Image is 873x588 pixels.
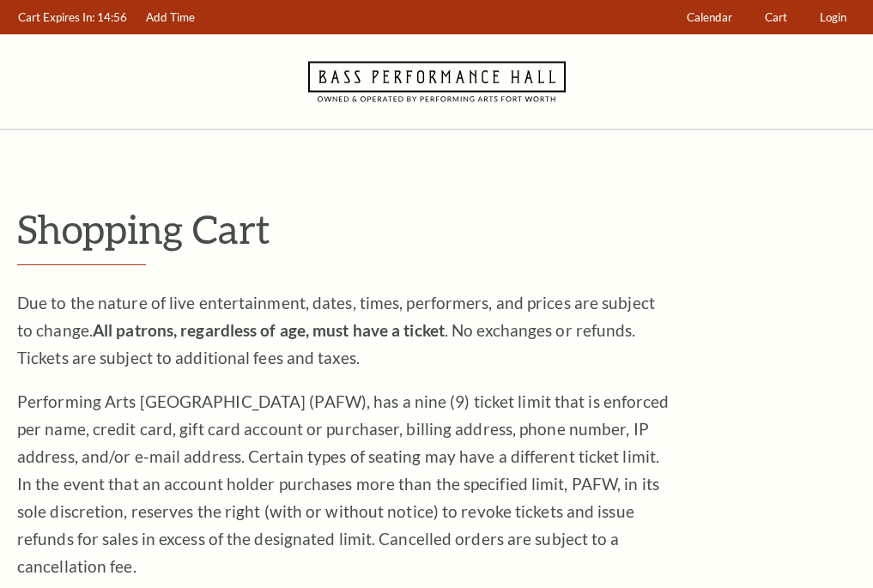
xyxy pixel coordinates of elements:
[765,10,787,24] span: Cart
[138,1,203,34] a: Add Time
[97,10,127,24] span: 14:56
[687,10,732,24] span: Calendar
[812,1,855,34] a: Login
[679,1,741,34] a: Calendar
[93,320,445,340] strong: All patrons, regardless of age, must have a ticket
[18,10,94,24] span: Cart Expires In:
[17,293,655,367] span: Due to the nature of live entertainment, dates, times, performers, and prices are subject to chan...
[820,10,846,24] span: Login
[17,207,856,251] p: Shopping Cart
[17,388,670,580] p: Performing Arts [GEOGRAPHIC_DATA] (PAFW), has a nine (9) ticket limit that is enforced per name, ...
[757,1,796,34] a: Cart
